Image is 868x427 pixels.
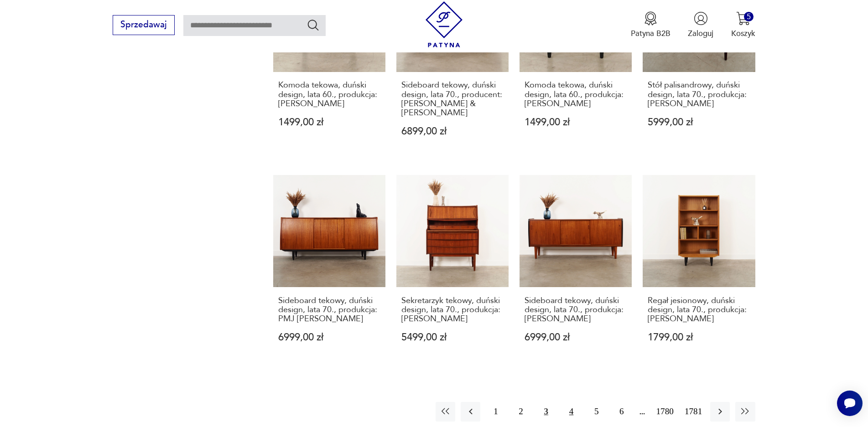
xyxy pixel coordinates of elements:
p: 6999,00 zł [278,333,381,342]
a: Sekretarzyk tekowy, duński design, lata 70., produkcja: DaniaSekretarzyk tekowy, duński design, l... [396,175,509,364]
a: Sprzedawaj [113,22,174,29]
button: 5Koszyk [731,11,755,39]
p: Zaloguj [688,28,713,39]
img: Patyna - sklep z meblami i dekoracjami vintage [421,1,467,47]
p: 5499,00 zł [401,333,504,342]
p: 1499,00 zł [525,118,627,127]
a: Sideboard tekowy, duński design, lata 70., produkcja: DaniaSideboard tekowy, duński design, lata ... [520,175,632,364]
p: 6899,00 zł [401,127,504,136]
h3: Stół palisandrowy, duński design, lata 70., produkcja: [PERSON_NAME] [648,81,750,108]
h3: Komoda tekowa, duński design, lata 60., produkcja: [PERSON_NAME] [278,81,381,108]
a: Ikona medaluPatyna B2B [631,11,670,39]
p: 5999,00 zł [648,118,750,127]
button: Patyna B2B [631,11,670,39]
img: Ikonka użytkownika [694,11,708,26]
button: Szukaj [307,18,320,31]
h3: Regał jesionowy, duński design, lata 70., produkcja: [PERSON_NAME] [648,296,750,324]
img: Ikona koszyka [736,11,750,26]
img: Ikona medalu [644,11,658,26]
h3: Sideboard tekowy, duński design, lata 70., producent: [PERSON_NAME] & [PERSON_NAME] [401,81,504,118]
h3: Sekretarzyk tekowy, duński design, lata 70., produkcja: [PERSON_NAME] [401,296,504,324]
button: Zaloguj [688,11,713,39]
button: 1781 [682,402,705,422]
iframe: Smartsupp widget button [837,391,863,416]
p: 1799,00 zł [648,333,750,342]
h3: Sideboard tekowy, duński design, lata 70., produkcja: PMJ [PERSON_NAME] [278,296,381,324]
button: 3 [536,402,556,422]
p: 1499,00 zł [278,118,381,127]
p: 6999,00 zł [525,333,627,342]
h3: Sideboard tekowy, duński design, lata 70., produkcja: [PERSON_NAME] [525,296,627,324]
button: 6 [612,402,631,422]
p: Patyna B2B [631,28,670,39]
button: 5 [587,402,606,422]
h3: Komoda tekowa, duński design, lata 60., produkcja: [PERSON_NAME] [525,81,627,108]
button: 4 [561,402,581,422]
p: Koszyk [731,28,755,39]
a: Sideboard tekowy, duński design, lata 70., produkcja: PMJ Viby JSideboard tekowy, duński design, ... [273,175,385,364]
button: 1780 [654,402,676,422]
button: 2 [511,402,531,422]
div: 5 [744,12,754,21]
button: 1 [486,402,505,422]
a: Regał jesionowy, duński design, lata 70., produkcja: HundevadRegał jesionowy, duński design, lata... [643,175,755,364]
button: Sprzedawaj [113,15,174,35]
